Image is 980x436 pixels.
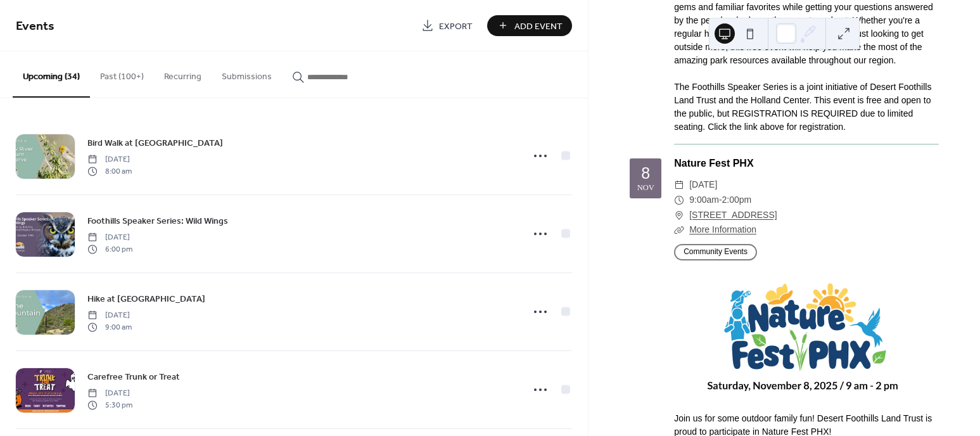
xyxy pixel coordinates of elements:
[87,154,132,165] span: [DATE]
[87,232,132,243] span: [DATE]
[87,243,132,255] span: 6:00 pm
[87,215,228,228] span: Foothills Speaker Series: Wild Wings
[689,193,719,208] span: 9:00am
[722,193,752,208] span: 2:00pm
[412,15,482,36] a: Export
[87,310,132,321] span: [DATE]
[719,193,722,208] span: -
[90,51,154,96] button: Past (100+)
[674,208,684,223] div: ​
[13,51,90,98] button: Upcoming (34)
[87,214,228,228] a: Foothills Speaker Series: Wild Wings
[674,193,684,208] div: ​
[641,165,650,181] div: 8
[674,158,753,169] a: Nature Fest PHX
[87,137,223,150] span: Bird Walk at [GEOGRAPHIC_DATA]
[689,208,777,223] a: [STREET_ADDRESS]
[689,177,717,193] span: [DATE]
[87,292,205,306] a: Hike at [GEOGRAPHIC_DATA]
[439,20,473,33] span: Export
[87,369,180,384] a: Carefree Trunk or Treat
[674,177,684,193] div: ​
[514,20,563,33] span: Add Event
[87,293,205,306] span: Hike at [GEOGRAPHIC_DATA]
[154,51,212,96] button: Recurring
[212,51,282,96] button: Submissions
[487,15,572,36] button: Add Event
[689,224,756,234] a: More Information
[87,399,132,411] span: 5:30 pm
[87,371,180,384] span: Carefree Trunk or Treat
[87,136,223,150] a: Bird Walk at [GEOGRAPHIC_DATA]
[87,388,132,399] span: [DATE]
[674,222,684,238] div: ​
[87,321,132,333] span: 9:00 am
[637,184,654,192] div: Nov
[16,14,54,39] span: Events
[87,165,132,177] span: 8:00 am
